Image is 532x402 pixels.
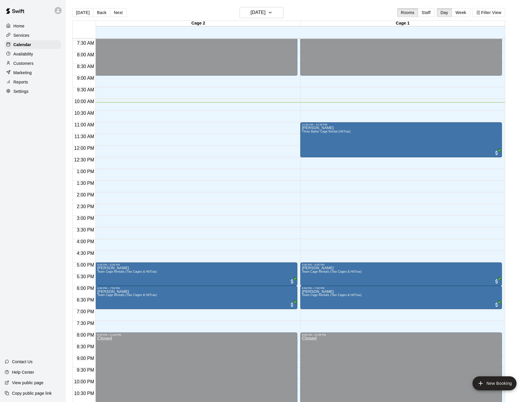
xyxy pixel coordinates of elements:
[418,8,435,17] button: Staff
[13,79,28,85] p: Reports
[97,293,157,297] span: Team Cage Rentals (Two Cages & HitTrax)
[73,391,95,396] span: 10:30 PM
[97,270,157,273] span: Team Cage Rentals (Two Cages & HitTrax)
[13,51,33,57] p: Availability
[97,263,295,266] div: 5:00 PM – 6:00 PM
[75,216,96,221] span: 3:00 PM
[289,302,295,308] span: All customers have paid
[240,7,283,18] button: [DATE]
[302,270,362,273] span: Team Cage Rentals (Two Cages & HitTrax)
[93,8,110,17] button: Back
[494,150,500,156] span: All customers have paid
[76,76,96,81] span: 9:00 AM
[13,23,25,29] p: Home
[12,359,33,365] p: Contact Us
[96,21,300,26] div: Cage 2
[73,99,96,104] span: 10:00 AM
[302,287,500,290] div: 6:00 PM – 7:00 PM
[75,274,96,279] span: 5:30 PM
[73,379,95,384] span: 10:00 PM
[95,262,297,286] div: 5:00 PM – 6:00 PM: Francis Donahue
[494,279,500,284] span: All customers have paid
[472,376,517,390] button: add
[301,21,505,26] div: Cage 1
[75,169,96,174] span: 1:00 PM
[76,87,96,92] span: 9:30 AM
[302,333,500,336] div: 8:00 PM – 11:59 PM
[13,70,32,76] p: Marketing
[13,60,34,66] p: Customers
[289,279,295,284] span: All customers have paid
[75,321,96,326] span: 7:30 PM
[300,122,502,157] div: 11:00 AM – 12:30 PM: Ronald Suh
[13,32,29,38] p: Services
[472,8,505,17] button: Filter View
[302,123,500,126] div: 11:00 AM – 12:30 PM
[73,157,95,162] span: 12:30 PM
[5,59,61,68] a: Customers
[73,111,96,116] span: 10:30 AM
[73,146,95,151] span: 12:00 PM
[12,380,43,386] p: View public page
[73,122,96,127] span: 11:00 AM
[76,41,96,46] span: 7:30 AM
[5,87,61,96] a: Settings
[300,286,502,309] div: 6:00 PM – 7:00 PM: Jaime Biegun
[5,31,61,40] a: Services
[72,8,93,17] button: [DATE]
[76,52,96,57] span: 8:00 AM
[75,309,96,314] span: 7:00 PM
[75,262,96,267] span: 5:00 PM
[75,181,96,186] span: 1:30 PM
[75,227,96,232] span: 3:30 PM
[75,333,96,337] span: 8:00 PM
[452,8,470,17] button: Week
[75,356,96,361] span: 9:00 PM
[5,78,61,86] a: Reports
[437,8,452,17] button: Day
[75,368,96,373] span: 9:30 PM
[97,287,295,290] div: 6:00 PM – 7:00 PM
[75,344,96,349] span: 8:30 PM
[5,22,61,30] a: Home
[76,64,96,69] span: 8:30 AM
[75,297,96,302] span: 6:30 PM
[13,42,31,48] p: Calendar
[300,262,502,286] div: 5:00 PM – 6:00 PM: Francis Donahue
[302,263,500,266] div: 5:00 PM – 6:00 PM
[13,88,29,94] p: Settings
[5,50,61,58] a: Availability
[494,302,500,308] span: All customers have paid
[12,390,52,396] p: Copy public page link
[5,68,61,77] a: Marketing
[75,204,96,209] span: 2:30 PM
[75,192,96,197] span: 2:00 PM
[110,8,126,17] button: Next
[75,286,96,291] span: 6:00 PM
[250,8,265,17] h6: [DATE]
[73,134,96,139] span: 11:30 AM
[75,251,96,256] span: 4:30 PM
[302,130,351,133] span: Three Batter Cage Rental (HitTrax)
[397,8,418,17] button: Rooms
[302,293,362,297] span: Team Cage Rentals (Two Cages & HitTrax)
[5,40,61,49] a: Calendar
[12,369,34,375] p: Help Center
[97,333,295,336] div: 8:00 PM – 11:59 PM
[95,286,297,309] div: 6:00 PM – 7:00 PM: Jaime Biegun
[75,239,96,244] span: 4:00 PM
